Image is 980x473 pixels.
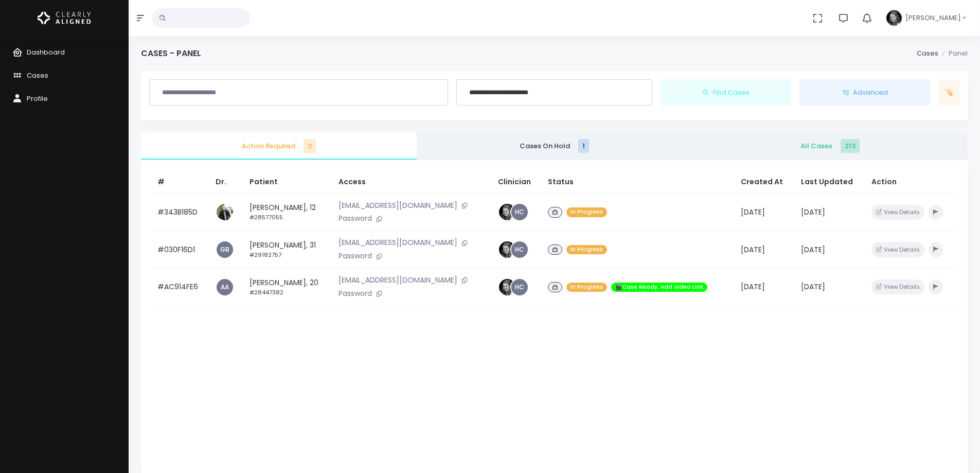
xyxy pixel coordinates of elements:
small: #29182757 [250,251,281,259]
button: Find Cases [661,79,791,106]
small: #28447382 [250,288,283,296]
th: Last Updated [795,170,865,194]
span: In Progress [566,207,607,217]
a: HC [511,241,528,258]
td: #AC914FE6 [151,268,209,306]
td: [PERSON_NAME], 12 [243,194,332,231]
td: #030F16D1 [151,231,209,269]
th: Action [865,170,957,194]
td: [PERSON_NAME], 20 [243,268,332,306]
span: [DATE] [801,244,825,255]
button: View Details [871,205,924,220]
p: [EMAIL_ADDRESS][DOMAIN_NAME] [338,200,486,212]
span: 🎬Case Ready. Add Video Link [611,283,707,292]
span: 1 [578,139,589,153]
span: In Progress [566,245,607,255]
span: Action Required [149,141,408,151]
th: Created At [735,170,794,194]
span: [DATE] [741,282,765,292]
th: Status [542,170,735,194]
span: [DATE] [801,282,825,292]
p: Password [338,213,486,224]
p: Password [338,288,486,300]
th: Clinician [492,170,542,194]
th: Access [332,170,492,194]
p: [EMAIL_ADDRESS][DOMAIN_NAME] [338,237,486,249]
span: [PERSON_NAME] [905,13,961,23]
span: 213 [841,139,860,153]
span: All Cases [700,141,959,151]
span: [DATE] [741,244,765,255]
button: Advanced [799,79,930,106]
span: In Progress [566,283,607,292]
th: Dr. [209,170,243,194]
a: HC [511,279,528,295]
span: 3 [304,139,316,153]
span: [DATE] [801,207,825,217]
a: Cases [917,48,938,58]
a: GB [217,241,233,258]
th: # [151,170,209,194]
img: Logo Horizontal [38,7,91,29]
p: [EMAIL_ADDRESS][DOMAIN_NAME] [338,275,486,286]
p: Password [338,251,486,262]
th: Patient [243,170,332,194]
button: View Details [871,242,924,257]
li: Panel [938,48,968,59]
img: Header Avatar [885,9,903,27]
span: Profile [27,94,48,103]
span: Cases [27,71,48,80]
a: HC [511,204,528,220]
span: Dashboard [27,47,65,57]
td: #343B185D [151,194,209,231]
span: [DATE] [741,207,765,217]
h4: Cases - Panel [141,48,201,58]
span: Cases On Hold [425,141,684,151]
small: #28577055 [250,213,283,221]
td: [PERSON_NAME], 31 [243,231,332,269]
button: View Details [871,279,924,294]
a: AA [217,279,233,295]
